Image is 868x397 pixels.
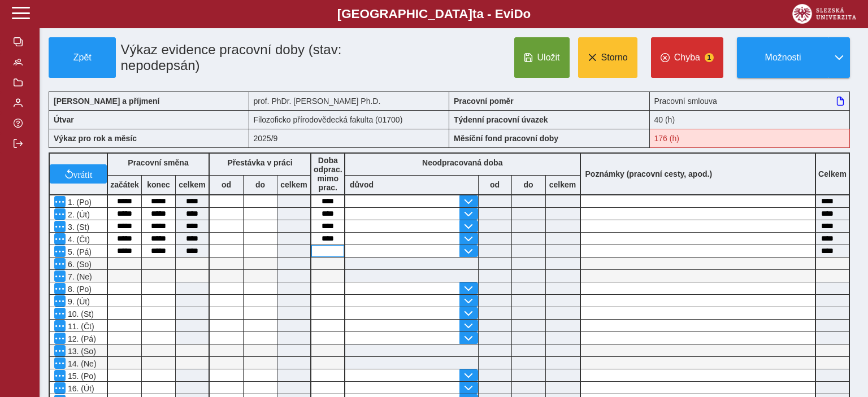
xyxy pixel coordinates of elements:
[66,334,96,343] span: 12. (Pá)
[73,169,93,178] span: vrátit
[66,272,92,281] span: 7. (Ne)
[54,271,66,282] button: Menu
[227,158,292,167] b: Přestávka v práci
[54,221,66,232] button: Menu
[210,180,243,189] b: od
[66,322,94,331] span: 11. (Čt)
[54,295,66,307] button: Menu
[650,129,850,148] div: Fond pracovní doby (176 h) a součet hodin (36:30 h) se neshodují!
[50,164,107,184] button: vrátit
[674,53,700,63] span: Chyba
[350,180,374,189] b: důvod
[512,180,545,189] b: do
[581,169,717,178] b: Poznámky (pracovní cesty, apod.)
[54,233,66,245] button: Menu
[66,247,92,256] span: 5. (Pá)
[479,180,511,189] b: od
[523,7,531,21] span: o
[176,180,209,189] b: celkem
[514,7,523,21] span: D
[49,37,116,78] button: Zpět
[818,169,847,178] b: Celkem
[454,115,548,124] b: Týdenní pracovní úvazek
[54,258,66,269] button: Menu
[650,110,850,129] div: 40 (h)
[66,285,92,294] span: 8. (Po)
[514,37,570,78] button: Uložit
[66,235,90,244] span: 4. (Čt)
[249,91,450,110] div: prof. PhDr. [PERSON_NAME] Ph.D.
[650,91,850,110] div: Pracovní smlouva
[578,37,637,78] button: Storno
[54,345,66,356] button: Menu
[244,180,277,189] b: do
[66,309,94,319] span: 10. (St)
[34,7,834,21] b: [GEOGRAPHIC_DATA] a - Evi
[537,53,560,63] span: Uložit
[422,158,502,167] b: Neodpracovaná doba
[601,53,628,63] span: Storno
[54,97,159,106] b: [PERSON_NAME] a příjmení
[792,4,856,24] img: logo_web_su.png
[54,246,66,257] button: Menu
[54,196,66,207] button: Menu
[66,210,90,219] span: 2. (Út)
[128,158,188,167] b: Pracovní směna
[454,134,558,143] b: Měsíční fond pracovní doby
[54,382,66,394] button: Menu
[108,180,141,189] b: začátek
[54,320,66,331] button: Menu
[454,97,514,106] b: Pracovní poměr
[249,110,450,129] div: Filozoficko přírodovědecká fakulta (01700)
[737,37,828,78] button: Možnosti
[66,223,89,232] span: 3. (St)
[54,357,66,369] button: Menu
[66,372,96,381] span: 15. (Po)
[54,283,66,294] button: Menu
[314,156,342,192] b: Doba odprac. mimo prac.
[54,370,66,381] button: Menu
[249,129,450,148] div: 2025/9
[54,208,66,220] button: Menu
[116,37,386,78] h1: Výkaz evidence pracovní doby (stav: nepodepsán)
[66,384,94,393] span: 16. (Út)
[472,7,476,21] span: t
[546,180,580,189] b: celkem
[66,198,92,207] span: 1. (Po)
[54,53,111,63] span: Zpět
[66,260,92,269] span: 6. (So)
[54,333,66,344] button: Menu
[705,53,714,62] span: 1
[66,297,90,306] span: 9. (Út)
[651,37,723,78] button: Chyba1
[54,115,74,124] b: Útvar
[277,180,310,189] b: celkem
[66,359,97,368] span: 14. (Ne)
[142,180,175,189] b: konec
[54,134,137,143] b: Výkaz pro rok a měsíc
[54,308,66,319] button: Menu
[747,53,819,63] span: Možnosti
[66,347,96,356] span: 13. (So)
